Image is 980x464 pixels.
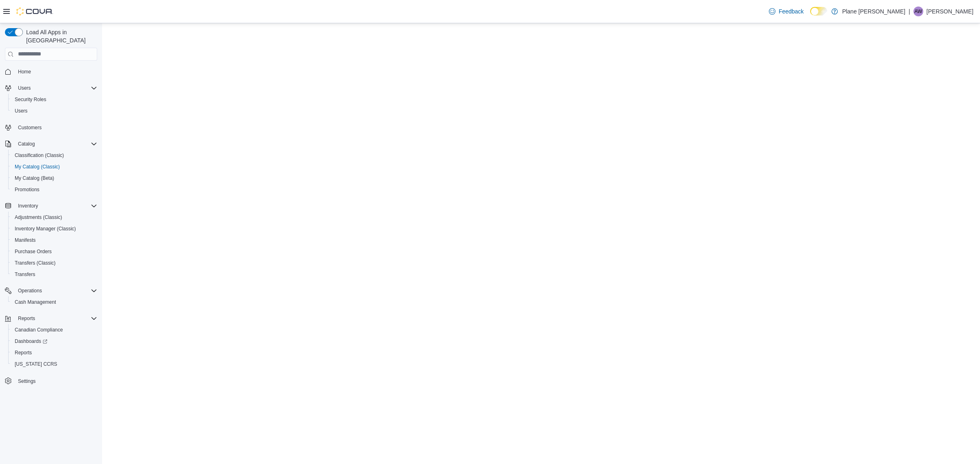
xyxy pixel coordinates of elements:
[8,172,100,184] button: My Catalog (Beta)
[18,378,36,384] span: Settings
[16,7,53,15] img: Cova
[15,214,62,221] span: Adjustments (Classic)
[15,361,57,367] span: [US_STATE] CCRS
[15,271,35,278] span: Transfers
[15,314,38,323] button: Reports
[11,224,97,234] span: Inventory Manager (Classic)
[842,7,905,16] p: Plane [PERSON_NAME]
[15,164,60,170] span: My Catalog (Classic)
[11,270,38,279] a: Transfers
[8,296,100,308] button: Cash Management
[15,201,41,211] button: Inventory
[8,94,100,105] button: Security Roles
[15,225,76,232] span: Inventory Manager (Classic)
[8,161,100,172] button: My Catalog (Classic)
[18,287,42,294] span: Operations
[8,150,100,161] button: Classification (Classic)
[2,200,100,212] button: Inventory
[8,105,100,117] button: Users
[779,7,804,15] span: Feedback
[909,7,910,16] p: |
[8,212,100,223] button: Adjustments (Classic)
[18,85,31,91] span: Users
[15,139,38,149] button: Catalog
[15,237,36,243] span: Manifests
[15,286,97,296] span: Operations
[11,106,97,116] span: Users
[15,299,56,305] span: Cash Management
[8,234,100,246] button: Manifests
[11,106,31,116] a: Users
[11,95,49,104] a: Security Roles
[11,212,65,222] a: Adjustments (Classic)
[8,324,100,336] button: Canadian Compliance
[15,286,45,296] button: Operations
[8,347,100,358] button: Reports
[15,175,54,181] span: My Catalog (Beta)
[15,66,97,77] span: Home
[11,95,97,104] span: Security Roles
[8,184,100,195] button: Promotions
[8,269,100,280] button: Transfers
[18,315,35,322] span: Reports
[15,123,45,133] a: Customers
[11,224,79,234] a: Inventory Manager (Classic)
[11,359,60,369] a: [US_STATE] CCRS
[2,82,100,94] button: Users
[11,247,55,256] a: Purchase Orders
[914,7,922,16] span: AW
[15,260,56,266] span: Transfers (Classic)
[11,150,97,160] span: Classification (Classic)
[15,248,52,255] span: Purchase Orders
[15,83,97,93] span: Users
[15,83,34,93] button: Users
[810,7,827,15] input: Dark Mode
[18,203,38,209] span: Inventory
[15,376,97,386] span: Settings
[15,327,63,333] span: Canadian Compliance
[11,162,63,172] a: My Catalog (Classic)
[2,285,100,296] button: Operations
[15,122,97,133] span: Customers
[11,173,97,183] span: My Catalog (Beta)
[2,375,100,387] button: Settings
[11,359,97,369] span: Washington CCRS
[2,138,100,150] button: Catalog
[11,348,35,358] a: Reports
[11,235,97,245] span: Manifests
[11,235,39,245] a: Manifests
[18,141,35,147] span: Catalog
[15,96,46,103] span: Security Roles
[11,212,97,222] span: Adjustments (Classic)
[11,325,97,335] span: Canadian Compliance
[8,358,100,370] button: [US_STATE] CCRS
[15,67,34,77] a: Home
[15,376,39,386] a: Settings
[913,7,923,16] div: Auston Wilson
[11,325,66,335] a: Canadian Compliance
[11,185,43,194] a: Promotions
[11,247,97,256] span: Purchase Orders
[8,246,100,257] button: Purchase Orders
[15,139,97,149] span: Catalog
[11,162,97,172] span: My Catalog (Classic)
[2,122,100,133] button: Customers
[11,258,97,268] span: Transfers (Classic)
[23,28,97,44] span: Load All Apps in [GEOGRAPHIC_DATA]
[927,7,973,16] p: [PERSON_NAME]
[15,201,97,211] span: Inventory
[11,297,59,307] a: Cash Management
[15,349,32,356] span: Reports
[18,68,31,75] span: Home
[11,150,67,160] a: Classification (Classic)
[15,186,40,193] span: Promotions
[15,152,64,159] span: Classification (Classic)
[11,336,51,346] a: Dashboards
[15,314,97,323] span: Reports
[8,257,100,269] button: Transfers (Classic)
[766,3,807,20] a: Feedback
[8,223,100,234] button: Inventory Manager (Classic)
[11,258,59,268] a: Transfers (Classic)
[11,348,97,358] span: Reports
[11,185,97,194] span: Promotions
